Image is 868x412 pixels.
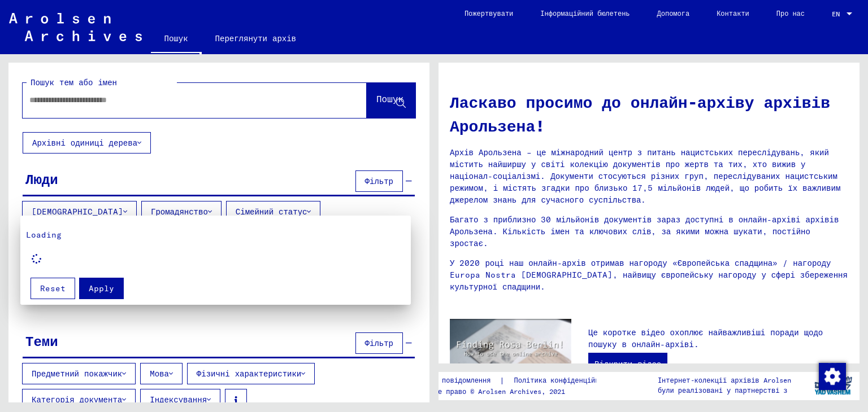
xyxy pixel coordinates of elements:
span: Reset [40,283,66,293]
span: Apply [89,283,114,293]
p: Loading [26,229,405,241]
img: Зміна згоди [819,363,846,390]
button: Reset [31,278,75,299]
button: Apply [79,278,124,299]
